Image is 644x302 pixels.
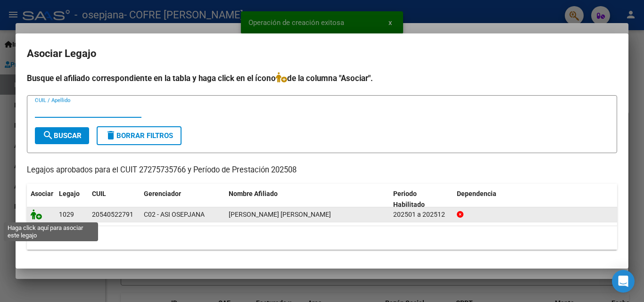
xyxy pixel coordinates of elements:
[88,184,140,215] datatable-header-cell: CUIL
[27,164,617,176] p: Legajos aprobados para el CUIT 27275735766 y Período de Prestación 202508
[92,209,133,220] div: 20540522791
[393,209,449,220] div: 202501 a 202512
[105,130,116,141] mat-icon: delete
[59,211,74,218] span: 1029
[229,190,278,197] span: Nombre Afiliado
[105,131,173,140] span: Borrar Filtros
[42,130,54,141] mat-icon: search
[229,211,331,218] span: JELINEK LIONEL DAVID
[140,184,225,215] datatable-header-cell: Gerenciador
[92,190,106,197] span: CUIL
[35,127,89,144] button: Buscar
[225,184,389,215] datatable-header-cell: Nombre Afiliado
[97,126,182,145] button: Borrar Filtros
[393,190,425,208] span: Periodo Habilitado
[457,190,496,197] span: Dependencia
[144,190,181,197] span: Gerenciador
[27,184,55,215] datatable-header-cell: Asociar
[144,211,205,218] span: C02 - ASI OSEPJANA
[27,226,617,250] div: 1 registros
[27,45,617,63] h2: Asociar Legajo
[27,72,617,84] h4: Busque el afiliado correspondiente en la tabla y haga click en el ícono de la columna "Asociar".
[31,190,53,197] span: Asociar
[55,184,88,215] datatable-header-cell: Legajo
[42,131,82,140] span: Buscar
[612,270,635,293] div: Open Intercom Messenger
[59,190,80,197] span: Legajo
[453,184,618,215] datatable-header-cell: Dependencia
[389,184,453,215] datatable-header-cell: Periodo Habilitado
